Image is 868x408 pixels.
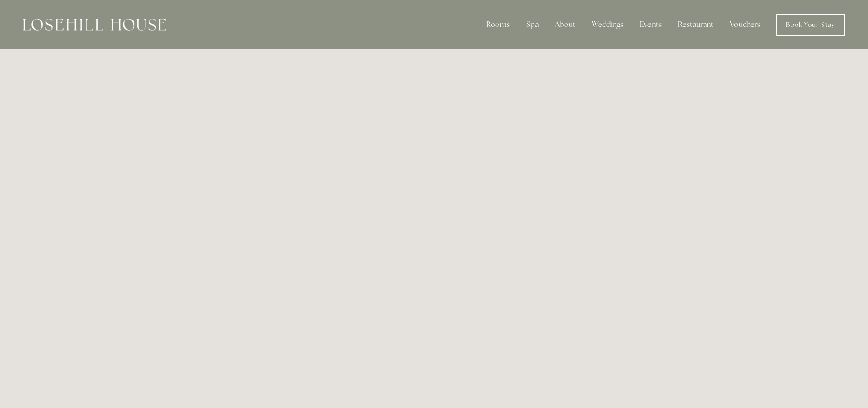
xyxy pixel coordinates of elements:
[671,15,721,34] div: Restaurant
[632,15,669,34] div: Events
[23,19,166,31] img: Losehill House
[776,14,845,36] a: Book Your Stay
[548,15,583,34] div: About
[585,15,631,34] div: Weddings
[479,15,517,34] div: Rooms
[519,15,546,34] div: Spa
[723,15,768,34] a: Vouchers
